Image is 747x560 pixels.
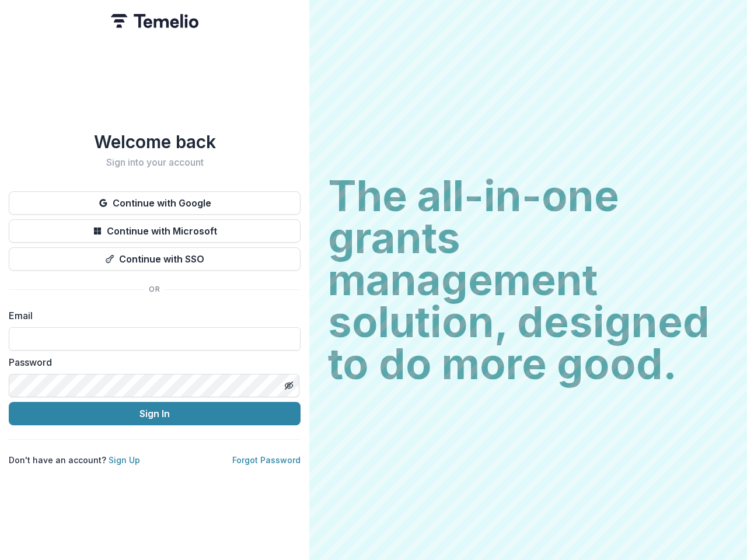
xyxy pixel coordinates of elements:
[9,131,301,152] h1: Welcome back
[109,455,140,465] a: Sign Up
[111,14,198,28] img: Temelio
[9,157,301,168] h2: Sign into your account
[9,309,294,323] label: Email
[9,219,301,243] button: Continue with Microsoft
[280,376,298,395] button: Toggle password visibility
[9,454,140,466] p: Don't have an account?
[232,455,301,465] a: Forgot Password
[9,191,301,215] button: Continue with Google
[9,247,301,271] button: Continue with SSO
[9,402,301,425] button: Sign In
[9,355,294,369] label: Password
